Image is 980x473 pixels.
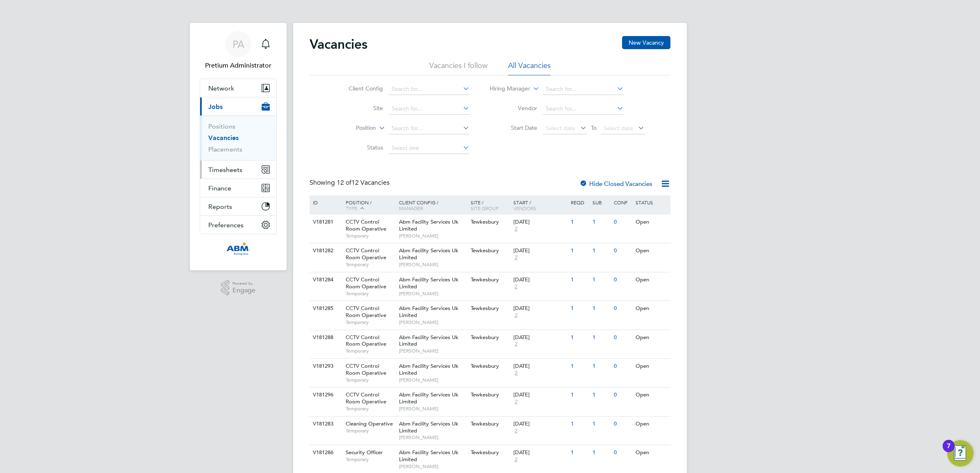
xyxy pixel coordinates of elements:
[513,226,519,233] span: 2
[346,377,395,383] span: Temporary
[311,445,340,460] div: V181286
[513,456,519,463] span: 2
[513,247,567,254] div: [DATE]
[200,97,276,115] button: Jobs
[399,334,458,348] span: Abm Facility Services Uk Limited
[588,122,599,133] span: To
[208,203,232,210] span: Reports
[590,195,612,209] div: Sub
[513,283,519,290] span: 2
[310,179,391,187] div: Showing
[208,122,235,130] a: Positions
[513,254,519,261] span: 2
[208,103,223,111] span: Jobs
[346,456,395,463] span: Temporary
[513,370,519,377] span: 2
[471,334,499,341] span: Tewkesbury
[346,233,395,239] span: Temporary
[336,85,383,92] label: Client Config
[399,391,458,405] span: Abm Facility Services Uk Limited
[221,280,256,296] a: Powered byEngage
[471,449,499,456] span: Tewkesbury
[208,134,239,142] a: Vacancies
[579,180,652,188] label: Hide Closed Vacancies
[590,416,612,432] div: 1
[346,290,395,297] span: Temporary
[389,143,469,154] input: Select one
[346,261,395,268] span: Temporary
[947,446,950,457] div: 7
[634,301,669,316] div: Open
[311,243,340,258] div: V181282
[190,23,287,270] nav: Main navigation
[200,115,276,160] div: Jobs
[346,319,395,326] span: Temporary
[513,205,536,211] span: Vendors
[590,215,612,230] div: 1
[513,219,567,226] div: [DATE]
[634,243,669,258] div: Open
[311,387,340,403] div: V181296
[226,242,250,256] img: abm1-logo-retina.png
[612,445,633,460] div: 0
[513,363,567,370] div: [DATE]
[399,348,467,354] span: [PERSON_NAME]
[590,330,612,345] div: 1
[399,420,458,434] span: Abm Facility Services Uk Limited
[569,387,590,403] div: 1
[471,391,499,398] span: Tewkesbury
[232,287,255,294] span: Engage
[340,195,397,216] div: Position /
[346,428,395,434] span: Temporary
[483,85,530,93] label: Hiring Manager
[399,319,467,326] span: [PERSON_NAME]
[346,334,386,348] span: CCTV Control Room Operative
[399,233,467,239] span: [PERSON_NAME]
[337,179,390,187] span: 12 Vacancies
[346,218,386,232] span: CCTV Control Room Operative
[590,272,612,287] div: 1
[399,305,458,319] span: Abm Facility Services Uk Limited
[612,416,633,432] div: 0
[208,184,231,192] span: Finance
[590,243,612,258] div: 1
[947,440,973,466] button: Open Resource Center, 7 new notifications
[590,359,612,374] div: 1
[429,61,488,75] li: Vacancies I follow
[490,104,537,112] label: Vendor
[569,215,590,230] div: 1
[471,247,499,254] span: Tewkesbury
[569,195,590,209] div: Reqd
[513,276,567,283] div: [DATE]
[508,61,551,75] li: All Vacancies
[471,218,499,225] span: Tewkesbury
[634,330,669,345] div: Open
[399,276,458,290] span: Abm Facility Services Uk Limited
[513,305,567,312] div: [DATE]
[612,301,633,316] div: 0
[612,387,633,403] div: 0
[634,445,669,460] div: Open
[397,195,469,215] div: Client Config /
[543,84,624,95] input: Search for...
[513,312,519,319] span: 2
[612,330,633,345] div: 0
[399,261,467,268] span: [PERSON_NAME]
[543,103,624,115] input: Search for...
[346,449,383,456] span: Security Officer
[389,84,469,95] input: Search for...
[546,124,575,132] span: Select date
[346,391,386,405] span: CCTV Control Room Operative
[389,123,469,134] input: Search for...
[346,305,386,319] span: CCTV Control Room Operative
[200,216,276,234] button: Preferences
[336,104,383,112] label: Site
[346,276,386,290] span: CCTV Control Room Operative
[490,124,537,131] label: Start Date
[399,434,467,441] span: [PERSON_NAME]
[513,334,567,341] div: [DATE]
[634,359,669,374] div: Open
[208,221,244,229] span: Preferences
[399,218,458,232] span: Abm Facility Services Uk Limited
[513,341,519,348] span: 2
